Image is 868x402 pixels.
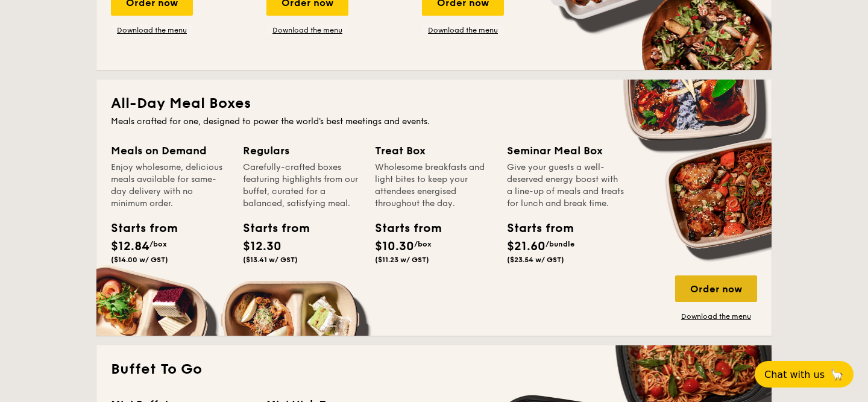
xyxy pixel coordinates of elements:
[111,239,149,254] span: $12.84
[507,142,624,159] div: Seminar Meal Box
[243,239,281,254] span: $12.30
[414,240,432,248] span: /box
[111,256,168,264] span: ($14.00 w/ GST)
[375,142,492,159] div: Treat Box
[507,239,546,254] span: $21.60
[375,239,414,254] span: $10.30
[422,25,504,35] a: Download the menu
[507,256,564,264] span: ($23.54 w/ GST)
[111,162,228,210] div: Enjoy wholesome, delicious meals available for same-day delivery with no minimum order.
[507,162,624,210] div: Give your guests a well-deserved energy boost with a line-up of meals and treats for lunch and br...
[243,142,360,159] div: Regulars
[266,25,348,35] a: Download the menu
[243,256,298,264] span: ($13.41 w/ GST)
[675,275,757,302] div: Order now
[829,368,844,382] span: 🦙
[149,240,167,248] span: /box
[675,312,757,321] a: Download the menu
[111,142,228,159] div: Meals on Demand
[546,240,574,248] span: /bundle
[111,219,165,237] div: Starts from
[111,360,757,379] h2: Buffet To Go
[243,219,297,237] div: Starts from
[111,94,757,113] h2: All-Day Meal Boxes
[755,361,854,388] button: Chat with us🦙
[111,116,757,128] div: Meals crafted for one, designed to power the world's best meetings and events.
[375,219,429,237] div: Starts from
[375,256,429,264] span: ($11.23 w/ GST)
[243,162,360,210] div: Carefully-crafted boxes featuring highlights from our buffet, curated for a balanced, satisfying ...
[507,219,561,237] div: Starts from
[111,25,193,35] a: Download the menu
[764,369,825,380] span: Chat with us
[375,162,492,210] div: Wholesome breakfasts and light bites to keep your attendees energised throughout the day.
